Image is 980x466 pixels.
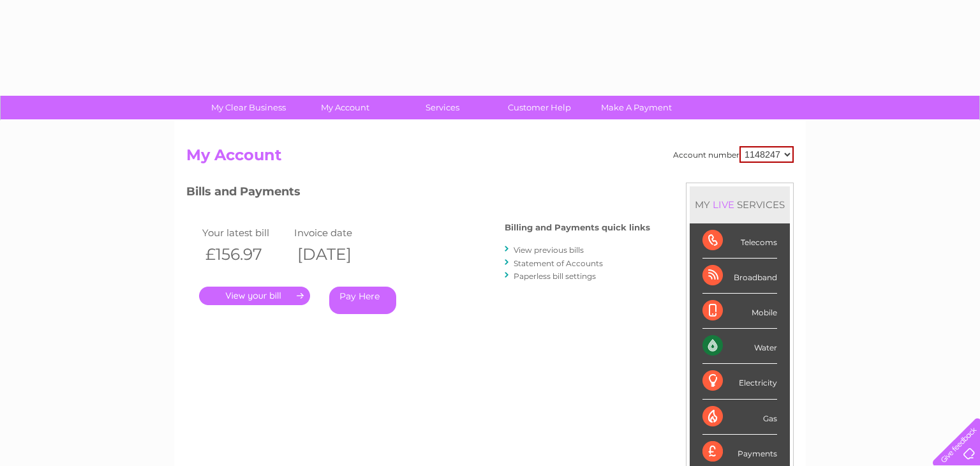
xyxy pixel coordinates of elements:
[702,223,777,259] div: Telecoms
[505,223,650,232] h4: Billing and Payments quick links
[514,245,584,255] a: View previous bills
[293,96,398,119] a: My Account
[186,183,650,205] h3: Bills and Payments
[199,241,291,267] th: £156.97
[487,96,592,119] a: Customer Help
[186,146,794,170] h2: My Account
[710,199,737,211] div: LIVE
[199,224,291,241] td: Your latest bill
[690,186,790,223] div: MY SERVICES
[673,146,794,163] div: Account number
[196,96,301,119] a: My Clear Business
[329,287,396,314] a: Pay Here
[514,259,603,268] a: Statement of Accounts
[702,400,777,435] div: Gas
[390,96,495,119] a: Services
[199,287,310,305] a: .
[291,224,383,241] td: Invoice date
[702,329,777,364] div: Water
[702,364,777,399] div: Electricity
[702,259,777,294] div: Broadband
[291,241,383,267] th: [DATE]
[584,96,689,119] a: Make A Payment
[514,271,596,281] a: Paperless bill settings
[702,294,777,329] div: Mobile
